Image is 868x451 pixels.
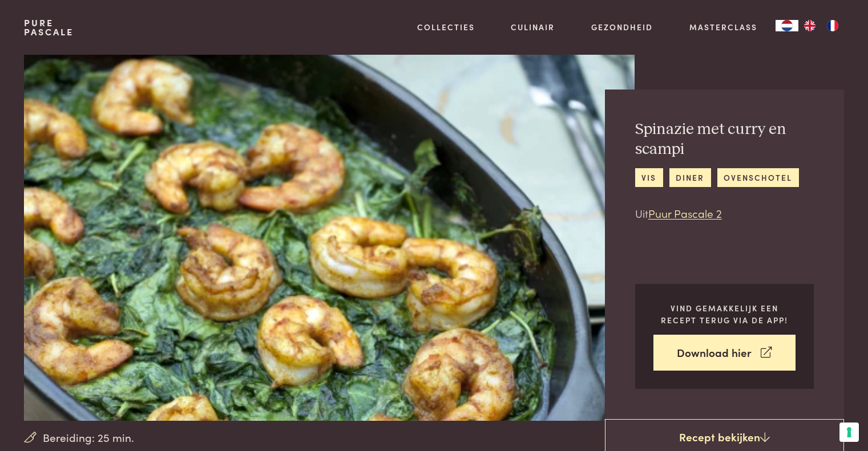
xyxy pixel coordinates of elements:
[717,168,799,187] a: ovenschotel
[653,302,796,326] p: Vind gemakkelijk een recept terug via de app!
[24,55,634,421] img: Spinazie met curry en scampi
[648,205,722,221] a: Puur Pascale 2
[24,18,74,36] a: PurePascale
[43,429,134,446] span: Bereiding: 25 min.
[635,205,814,222] p: Uit
[635,168,663,187] a: vis
[821,20,844,31] a: FR
[511,21,555,33] a: Culinair
[776,20,844,31] aside: Language selected: Nederlands
[798,20,844,31] ul: Language list
[839,422,859,442] button: Uw voorkeuren voor toestemming voor trackingtechnologieën
[417,21,475,33] a: Collecties
[689,21,757,33] a: Masterclass
[798,20,821,31] a: EN
[653,335,796,371] a: Download hier
[776,20,798,31] div: Language
[635,120,814,159] h2: Spinazie met curry en scampi
[669,168,711,187] a: diner
[591,21,653,33] a: Gezondheid
[776,20,798,31] a: NL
